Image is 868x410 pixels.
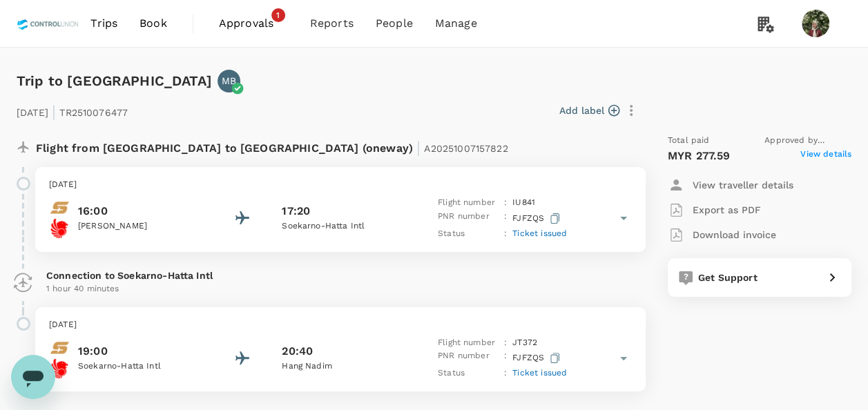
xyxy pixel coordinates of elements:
[504,196,507,210] p: :
[46,269,635,282] p: Connection to Soekarno-Hatta Intl
[271,8,285,22] span: 1
[282,360,406,373] p: Hang Nadim
[438,349,499,367] p: PNR number
[693,203,761,217] p: Export as PDF
[49,338,70,358] img: Super Air Jet
[52,102,56,121] span: |
[435,15,477,32] span: Manage
[438,367,499,380] p: Status
[17,70,212,92] h6: Trip to [GEOGRAPHIC_DATA]
[11,355,55,399] iframe: Button to launch messaging window
[512,210,563,227] p: FJFZQS
[49,218,70,239] img: Lion Air
[693,178,793,192] p: View traveller details
[49,318,632,332] p: [DATE]
[78,219,202,233] p: [PERSON_NAME]
[800,148,851,164] span: View details
[438,336,499,350] p: Flight number
[282,219,406,233] p: Soekarno-Hatta Intl
[219,15,288,32] span: Approvals
[222,74,236,88] p: MB
[668,197,761,222] button: Export as PDF
[139,15,167,32] span: Book
[512,349,563,367] p: FJFZQS
[438,210,499,227] p: PNR number
[282,343,313,360] p: 20:40
[49,197,70,218] img: Super Air Jet
[438,227,499,241] p: Status
[49,358,70,379] img: Lion Air
[438,196,499,210] p: Flight number
[17,8,79,39] img: Control Union Malaysia Sdn. Bhd.
[310,15,354,32] span: Reports
[17,98,128,123] p: [DATE] TR2510076477
[668,173,793,197] button: View traveller details
[424,143,508,154] span: A20251007157822
[668,134,710,148] span: Total paid
[78,343,202,360] p: 19:00
[46,282,635,296] p: 1 hour 40 minutes
[668,222,776,247] button: Download invoice
[416,138,421,157] span: |
[802,10,829,37] img: Nurnasyrah Binti Abdul Ghafur
[90,15,117,32] span: Trips
[512,368,567,378] span: Ticket issued
[764,134,851,148] span: Approved by
[504,336,507,350] p: :
[668,148,731,164] p: MYR 277.59
[36,134,508,159] p: Flight from [GEOGRAPHIC_DATA] to [GEOGRAPHIC_DATA] (oneway)
[78,203,202,219] p: 16:00
[504,227,507,241] p: :
[376,15,413,32] span: People
[49,178,632,192] p: [DATE]
[282,203,310,219] p: 17:20
[504,367,507,380] p: :
[693,228,776,242] p: Download invoice
[512,196,535,210] p: IU 841
[559,104,619,117] button: Add label
[512,228,567,238] span: Ticket issued
[504,210,507,227] p: :
[698,272,758,283] span: Get Support
[504,349,507,367] p: :
[78,360,202,373] p: Soekarno-Hatta Intl
[512,336,537,350] p: JT 372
